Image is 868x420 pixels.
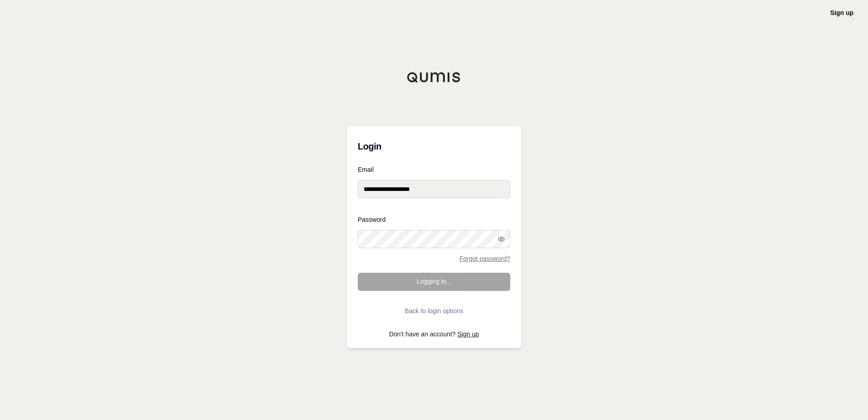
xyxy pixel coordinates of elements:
img: Qumis [407,72,461,83]
label: Password [358,216,510,223]
a: Forgot password? [459,255,510,262]
a: Sign up [830,9,853,16]
a: Sign up [458,330,479,338]
label: Email [358,166,510,173]
h3: Login [358,137,510,155]
p: Don't have an account? [358,331,510,337]
button: Back to login options [358,302,510,320]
